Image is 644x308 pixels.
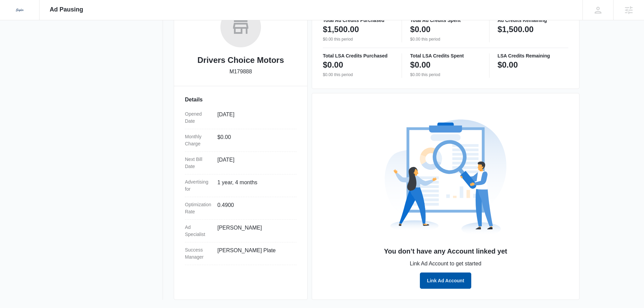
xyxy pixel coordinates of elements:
div: Advertising for1 year, 4 months [185,174,296,197]
dt: Advertising for [185,179,212,193]
p: $0.00 this period [410,36,481,42]
p: LSA Credits Remaining [498,53,568,58]
dt: Success Manager [185,246,212,261]
dt: Next Bill Date [185,156,212,170]
p: $0.00 this period [323,36,393,42]
p: $0.00 this period [410,72,481,78]
div: Ad Specialist[PERSON_NAME] [185,220,296,242]
p: $0.00 [410,24,430,35]
img: No Data [385,116,506,238]
h3: Details [185,96,296,104]
dd: [PERSON_NAME] Plate [217,246,291,261]
div: Next Bill Date[DATE] [185,152,296,174]
p: M179888 [230,68,252,76]
dd: $0.00 [217,133,291,147]
p: $1,500.00 [323,24,359,35]
p: Total LSA Credits Purchased [323,53,393,58]
dd: [PERSON_NAME] [217,224,291,238]
img: Sigler Corporate [14,4,26,16]
p: Total Ad Credits Purchased [323,18,393,23]
p: Total Ad Credits Spent [410,18,481,23]
div: Success Manager[PERSON_NAME] Plate [185,242,296,265]
p: $1,500.00 [498,24,534,35]
dd: [DATE] [217,156,291,170]
p: $0.00 [410,60,430,70]
span: Ad Pausing [50,6,83,13]
h2: Drivers Choice Motors [197,54,284,66]
p: $0.00 [498,60,518,70]
dt: Monthly Charge [185,133,212,147]
div: Optimization Rate0.4900 [185,197,296,220]
dd: [DATE] [217,111,291,125]
dt: Opened Date [185,111,212,125]
p: Ad Credits Remaining [498,18,568,23]
dt: Optimization Rate [185,201,212,215]
h3: You don’t have any Account linked yet [323,246,568,256]
dt: Ad Specialist [185,224,212,238]
p: Link Ad Account to get started [323,260,568,268]
dd: 1 year, 4 months [217,179,291,193]
div: Monthly Charge$0.00 [185,129,296,152]
p: $0.00 [323,60,343,70]
p: $0.00 this period [323,72,393,78]
button: Link Ad Account [420,273,471,289]
div: Opened Date[DATE] [185,106,296,129]
p: Total LSA Credits Spent [410,53,481,58]
dd: 0.4900 [217,201,291,215]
